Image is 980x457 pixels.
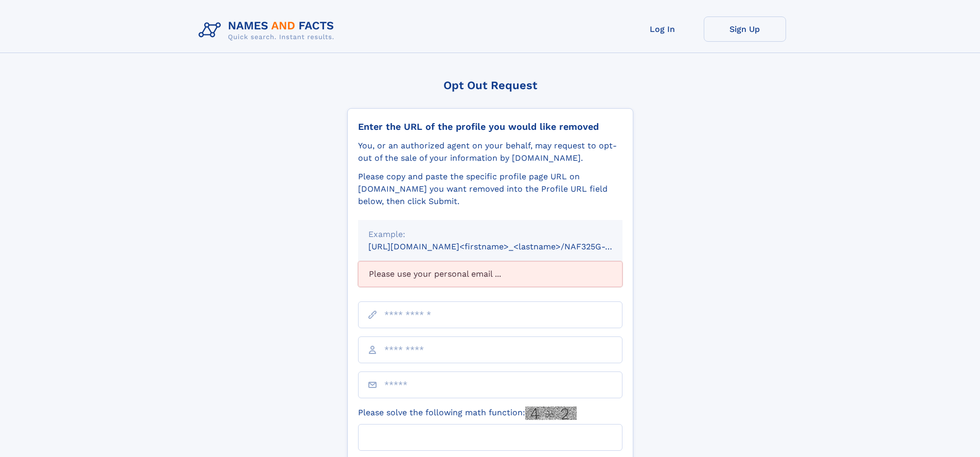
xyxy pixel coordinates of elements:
a: Log In [621,16,704,42]
div: Enter the URL of the profile you would like removed [358,121,622,132]
a: Sign Up [704,16,786,42]
img: Logo Names and Facts [194,16,343,44]
div: Please copy and paste the specific profile page URL on [DOMAIN_NAME] you want removed into the Pr... [358,171,622,208]
div: Example: [368,228,612,241]
small: [URL][DOMAIN_NAME]<firstname>_<lastname>/NAF325G-xxxxxxxx [368,242,642,251]
div: Please use your personal email ... [358,261,622,287]
div: You, or an authorized agent on your behalf, may request to opt-out of the sale of your informatio... [358,140,622,164]
label: Please solve the following math function: [358,407,577,420]
div: Opt Out Request [347,79,633,92]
